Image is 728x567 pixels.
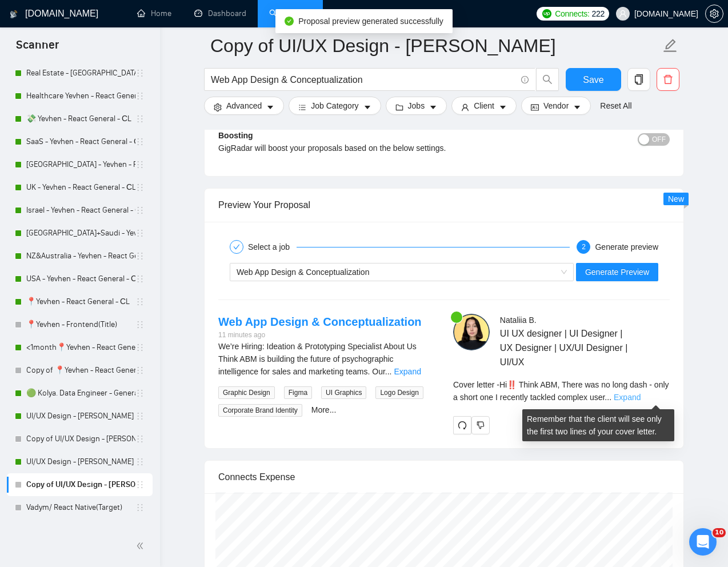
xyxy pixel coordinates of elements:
span: Generate Preview [585,266,649,278]
span: Advanced [226,99,262,112]
span: Proposal preview generated successfully [298,17,443,26]
span: Logo Design [375,386,423,399]
span: Figma [284,386,312,399]
li: Real Estate - Yevhen - React General - СL [7,62,153,85]
li: Copy of 📍Yevhen - React General - СL [7,359,153,382]
img: upwork-logo.png [542,9,551,18]
div: Connects Expense [218,461,670,493]
li: NZ&Australia - Yevhen - React General - СL [7,245,153,267]
span: 2 [582,243,586,251]
span: Jobs [408,99,425,112]
span: Save [583,73,603,87]
img: logo [10,5,18,23]
span: caret-down [363,103,371,111]
li: Vadym/ React Native(Target) [7,496,153,519]
span: redo [454,421,471,430]
button: folderJobscaret-down [386,97,447,115]
div: Preview Your Proposal [218,189,670,221]
span: Scanner [7,37,68,61]
li: UAE+Saudi - Yevhen - React General - СL [7,222,153,245]
a: [GEOGRAPHIC_DATA]+Saudi - Yevhen - React General - СL [26,222,135,245]
div: Remember that the client will see only the first two lines of your cover letter. [453,378,670,404]
span: 10 [713,528,726,537]
a: Copy of UI/UX Design - [PERSON_NAME] [26,428,135,450]
li: <1month📍Yevhen - React General - СL [7,336,153,359]
li: Israel - Yevhen - React General - СL [7,199,153,222]
a: Real Estate - [GEOGRAPHIC_DATA] - React General - СL [26,62,135,85]
iframe: Intercom live chat [689,528,717,556]
li: 💸 Yevhen - React General - СL [7,107,153,130]
span: caret-down [266,103,274,111]
span: Corporate Brand Identity [218,404,302,417]
a: Israel - Yevhen - React General - СL [26,199,135,222]
span: holder [135,160,145,169]
span: holder [135,91,145,101]
a: Web App Design & Conceptualization [218,316,422,328]
a: More... [311,405,337,414]
li: SaaS - Yevhen - React General - СL [7,130,153,153]
span: holder [135,274,145,283]
span: info-circle [521,76,529,83]
span: Connects: [555,7,589,20]
span: ... [605,393,611,402]
button: copy [627,68,650,91]
span: holder [135,206,145,215]
span: Cover letter - Hi‼️ Think ABM, There was no long dash - only a short one I recently tackled compl... [453,380,669,402]
span: check-circle [285,17,294,26]
span: UI UX designer | UI Designer | UX Designer | UX/UI Designer | UI/UX [500,326,636,369]
button: settingAdvancedcaret-down [204,97,284,115]
button: search [536,68,559,91]
li: UK - Yevhen - React General - СL [7,176,153,199]
span: OFF [652,133,666,146]
span: holder [135,434,145,444]
span: user [619,10,627,18]
a: UK - Yevhen - React General - СL [26,176,135,199]
a: 💸 Yevhen - React General - СL [26,107,135,130]
span: holder [135,251,145,261]
div: GigRadar will boost your proposals based on the below settings. [218,142,557,154]
span: Nataliia B . [500,316,537,325]
span: holder [135,229,145,238]
li: Copy of UI/UX Design - Mariana Derevianko [7,428,153,450]
a: Reset All [600,99,631,112]
span: holder [135,412,145,421]
button: userClientcaret-down [451,97,517,115]
a: Copy of UI/UX Design - [PERSON_NAME] [26,473,135,496]
button: Save [566,68,621,91]
span: Job Category [311,99,358,112]
span: setting [706,9,723,18]
span: search [537,74,558,85]
button: idcardVendorcaret-down [521,97,591,115]
button: redo [453,416,471,434]
span: copy [628,74,650,85]
li: Copy of UI/UX Design - Natalia [7,473,153,496]
span: dislike [477,421,485,430]
a: <1month📍Yevhen - React General - СL [26,336,135,359]
a: 📍Yevhen - Frontend(Title) [26,313,135,336]
li: 🟢 Kolya. Data Engineer - General [7,382,153,405]
span: holder [135,137,145,146]
a: USA - Yevhen - React General - СL [26,267,135,290]
b: Boosting [218,131,253,140]
span: UI Graphics [321,386,366,399]
a: Vadym/ React Native(Target) [26,496,135,519]
button: delete [657,68,679,91]
a: searchScanner [269,9,311,18]
input: Scanner name... [210,31,661,60]
a: Healthcare Yevhen - React General - СL [26,85,135,107]
div: Remember that the client will see only the first two lines of your cover letter. [522,409,674,441]
button: barsJob Categorycaret-down [289,97,381,115]
a: setting [705,9,723,18]
li: Switzerland - Yevhen - React General - СL [7,153,153,176]
span: caret-down [573,103,581,111]
span: ... [385,367,392,376]
a: 🟢 Kolya. Data Engineer - General [26,382,135,405]
li: 📍Yevhen - React General - СL [7,290,153,313]
span: bars [298,103,306,111]
span: user [461,103,469,111]
span: holder [135,503,145,512]
span: We’re Hiring: Ideation & Prototyping Specialist About Us Think ABM is building the future of psyc... [218,342,417,376]
div: We’re Hiring: Ideation & Prototyping Specialist About Us Think ABM is building the future of psyc... [218,340,435,378]
span: holder [135,457,145,466]
span: holder [135,389,145,398]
